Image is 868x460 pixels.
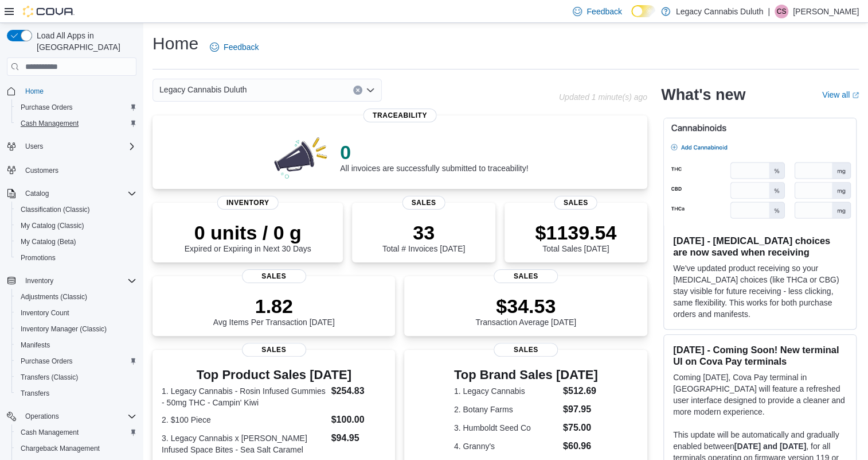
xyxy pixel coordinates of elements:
[2,408,141,424] button: Operations
[21,389,49,398] span: Transfers
[21,163,136,177] span: Customers
[16,290,136,304] span: Adjustments (Classic)
[11,424,141,440] button: Cash Management
[16,306,74,320] a: Inventory Count
[21,84,48,98] a: Home
[11,99,141,115] button: Purchase Orders
[21,187,136,200] span: Catalog
[11,250,141,266] button: Promotions
[21,274,58,288] button: Inventory
[554,196,597,210] span: Sales
[16,322,111,336] a: Inventory Manager (Classic)
[475,295,576,318] p: $34.53
[185,221,311,253] div: Expired or Expiring in Next 30 Days
[340,141,528,164] p: 0
[631,5,655,17] input: Dark Mode
[16,290,92,304] a: Adjustments (Classic)
[16,354,77,368] a: Purchase Orders
[16,442,104,455] a: Chargeback Management
[331,413,386,427] dd: $100.00
[32,30,136,53] span: Load All Apps in [GEOGRAPHIC_DATA]
[16,426,136,439] span: Cash Management
[21,308,69,318] span: Inventory Count
[768,5,770,18] p: |
[21,103,73,112] span: Purchase Orders
[16,442,136,455] span: Chargeback Management
[2,273,141,289] button: Inventory
[563,421,598,435] dd: $75.00
[185,221,311,244] p: 0 units / 0 g
[16,219,89,233] a: My Catalog (Classic)
[563,384,598,398] dd: $512.69
[162,385,327,408] dt: 1. Legacy Cannabis - Rosin Infused Gummies - 50mg THC - Campin' Kiwi
[822,90,859,99] a: View allExternal link
[153,32,198,55] h1: Home
[25,189,49,198] span: Catalog
[21,357,73,366] span: Purchase Orders
[21,119,79,128] span: Cash Management
[11,440,141,457] button: Chargeback Management
[162,414,327,426] dt: 2. $100 Piece
[162,368,386,382] h3: Top Product Sales [DATE]
[16,100,136,114] span: Purchase Orders
[16,386,54,400] a: Transfers
[16,117,136,130] span: Cash Management
[21,274,136,288] span: Inventory
[494,343,558,357] span: Sales
[16,426,83,439] a: Cash Management
[159,83,247,96] span: Legacy Cannabis Duluth
[673,262,847,320] p: We've updated product receiving so your [MEDICAL_DATA] choices (like THCa or CBG) stay visible fo...
[382,221,465,244] p: 33
[2,161,141,178] button: Customers
[21,187,53,200] button: Catalog
[454,440,558,452] dt: 4. Granny's
[402,196,445,210] span: Sales
[16,235,136,249] span: My Catalog (Beta)
[11,337,141,353] button: Manifests
[21,205,90,214] span: Classification (Classic)
[16,203,136,217] span: Classification (Classic)
[11,289,141,305] button: Adjustments (Classic)
[21,324,107,334] span: Inventory Manager (Classic)
[21,253,56,262] span: Promotions
[16,338,54,352] a: Manifests
[676,5,764,18] p: Legacy Cannabis Duluth
[382,221,465,253] div: Total # Invoices [DATE]
[563,439,598,453] dd: $60.96
[475,295,576,327] div: Transaction Average [DATE]
[21,221,84,230] span: My Catalog (Classic)
[775,5,788,18] div: Calvin Stuart
[25,276,53,285] span: Inventory
[21,444,100,453] span: Chargeback Management
[25,412,59,421] span: Operations
[11,218,141,234] button: My Catalog (Classic)
[21,409,136,423] span: Operations
[852,92,859,99] svg: External link
[16,251,60,265] a: Promotions
[25,87,44,96] span: Home
[563,403,598,416] dd: $97.95
[16,306,136,320] span: Inventory Count
[535,221,616,253] div: Total Sales [DATE]
[366,86,375,95] button: Open list of options
[16,117,83,130] a: Cash Management
[454,422,558,434] dt: 3. Humboldt Seed Co
[16,386,136,400] span: Transfers
[16,354,136,368] span: Purchase Orders
[353,86,362,95] button: Clear input
[494,269,558,283] span: Sales
[21,140,136,153] span: Users
[217,196,279,210] span: Inventory
[224,41,259,53] span: Feedback
[777,5,787,18] span: CS
[242,269,306,283] span: Sales
[2,138,141,154] button: Users
[213,295,335,318] p: 1.82
[793,5,859,18] p: [PERSON_NAME]
[16,219,136,233] span: My Catalog (Classic)
[2,83,141,99] button: Home
[21,373,78,382] span: Transfers (Classic)
[331,384,386,398] dd: $254.83
[11,202,141,218] button: Classification (Classic)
